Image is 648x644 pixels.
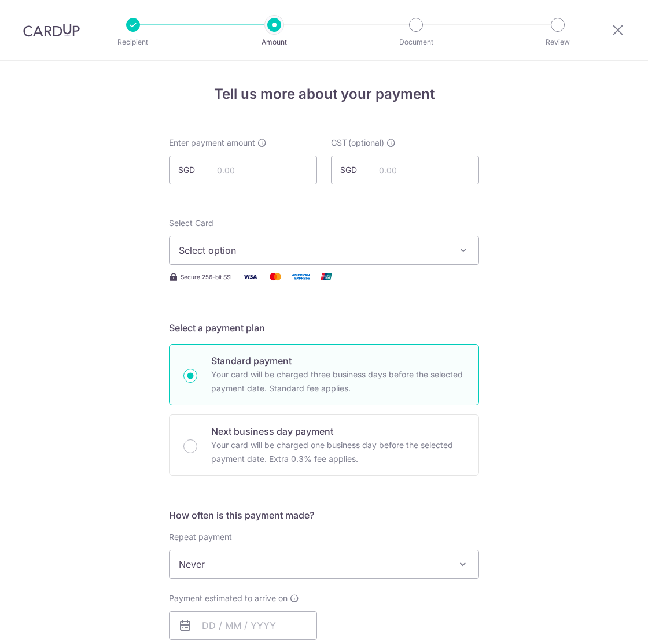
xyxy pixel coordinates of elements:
[169,137,255,149] span: Enter payment amount
[169,84,479,105] h4: Tell us more about your payment
[289,269,312,284] img: American Express
[169,593,288,604] span: Payment estimated to arrive on
[231,36,317,48] p: Amount
[169,236,479,265] button: Select option
[178,164,208,176] span: SGD
[181,272,234,282] span: Secure 256-bit SSL
[169,531,232,543] label: Repeat payment
[169,508,479,522] h5: How often is this payment made?
[331,156,479,184] input: 0.00
[169,156,317,184] input: 0.00
[211,438,465,466] p: Your card will be charged one business day before the selected payment date. Extra 0.3% fee applies.
[348,137,384,149] span: (optional)
[170,550,478,578] span: Never
[331,137,347,149] span: GST
[211,354,465,368] p: Standard payment
[515,36,601,48] p: Review
[179,243,448,257] span: Select option
[340,164,370,176] span: SGD
[211,368,465,395] p: Your card will be charged three business days before the selected payment date. Standard fee appl...
[573,609,636,638] iframe: Opens a widget where you can find more information
[169,550,479,579] span: Never
[169,218,213,228] span: translation missing: en.payables.payment_networks.credit_card.summary.labels.select_card
[238,269,262,284] img: Visa
[211,424,465,438] p: Next business day payment
[169,321,479,335] h5: Select a payment plan
[23,23,80,37] img: CardUp
[169,611,317,640] input: DD / MM / YYYY
[315,269,338,284] img: Union Pay
[373,36,459,48] p: Document
[90,36,176,48] p: Recipient
[264,269,287,284] img: Mastercard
